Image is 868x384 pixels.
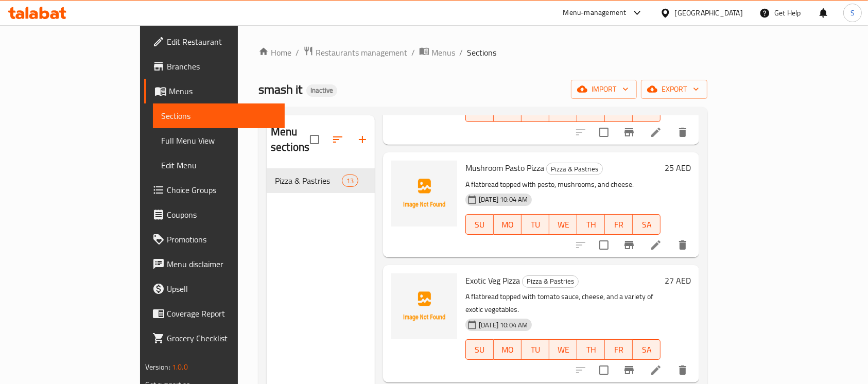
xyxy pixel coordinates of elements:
[494,214,522,235] button: MO
[633,214,661,235] button: SA
[325,127,350,152] span: Sort sections
[637,217,656,232] span: SA
[172,360,188,374] span: 1.0.0
[153,103,285,128] a: Sections
[605,339,633,360] button: FR
[526,342,545,357] span: TU
[167,36,277,48] span: Edit Restaurant
[267,164,375,197] nav: Menu sections
[649,83,699,96] span: export
[167,258,277,270] span: Menu disclaimer
[167,184,277,196] span: Choice Groups
[609,342,629,357] span: FR
[563,7,627,19] div: Menu-management
[650,239,662,251] a: Edit menu item
[306,86,337,95] span: Inactive
[546,163,603,175] div: Pizza & Pastries
[581,342,601,357] span: TH
[169,85,277,97] span: Menus
[144,326,285,351] a: Grocery Checklist
[475,320,532,330] span: [DATE] 10:04 AM
[637,342,656,357] span: SA
[498,342,517,357] span: MO
[470,217,490,232] span: SU
[498,217,517,232] span: MO
[144,178,285,202] a: Choice Groups
[665,161,691,175] h6: 25 AED
[153,153,285,178] a: Edit Menu
[526,217,545,232] span: TU
[593,121,615,143] span: Select to update
[391,273,457,339] img: Exotic Veg Pizza
[553,217,573,232] span: WE
[144,276,285,301] a: Upsell
[650,126,662,138] a: Edit menu item
[342,176,358,186] span: 13
[411,46,415,59] li: /
[522,339,549,360] button: TU
[670,120,695,145] button: delete
[670,233,695,257] button: delete
[144,54,285,79] a: Branches
[581,104,601,119] span: TH
[665,273,691,288] h6: 27 AED
[850,7,855,19] span: S
[144,227,285,252] a: Promotions
[549,339,577,360] button: WE
[167,283,277,295] span: Upsell
[144,252,285,276] a: Menu disclaimer
[144,29,285,54] a: Edit Restaurant
[306,84,337,97] div: Inactive
[641,80,707,99] button: export
[465,214,494,235] button: SU
[571,80,637,99] button: import
[144,79,285,103] a: Menus
[459,46,463,59] li: /
[167,332,277,344] span: Grocery Checklist
[553,104,573,119] span: WE
[350,127,375,152] button: Add section
[316,46,407,59] span: Restaurants management
[637,104,656,119] span: SA
[609,217,629,232] span: FR
[470,342,490,357] span: SU
[581,217,601,232] span: TH
[577,214,605,235] button: TH
[161,134,277,147] span: Full Menu View
[419,46,455,59] a: Menus
[431,46,455,59] span: Menus
[303,46,407,59] a: Restaurants management
[258,46,707,59] nav: breadcrumb
[271,124,310,155] h2: Menu sections
[167,60,277,73] span: Branches
[267,168,375,193] div: Pizza & Pastries13
[547,163,602,175] span: Pizza & Pastries
[144,301,285,326] a: Coverage Report
[153,128,285,153] a: Full Menu View
[465,339,494,360] button: SU
[579,83,629,96] span: import
[167,208,277,221] span: Coupons
[391,161,457,226] img: Mushroom Pasto Pizza
[609,104,629,119] span: FR
[617,358,641,382] button: Branch-specific-item
[605,214,633,235] button: FR
[522,275,579,288] div: Pizza & Pastries
[167,307,277,320] span: Coverage Report
[296,46,299,59] li: /
[275,174,342,187] span: Pizza & Pastries
[553,342,573,357] span: WE
[650,364,662,376] a: Edit menu item
[342,174,358,187] div: items
[465,160,544,176] span: Mushroom Pasto Pizza
[498,104,517,119] span: MO
[475,195,532,204] span: [DATE] 10:04 AM
[494,339,522,360] button: MO
[467,46,496,59] span: Sections
[633,339,661,360] button: SA
[593,234,615,256] span: Select to update
[161,159,277,171] span: Edit Menu
[145,360,170,374] span: Version:
[670,358,695,382] button: delete
[577,339,605,360] button: TH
